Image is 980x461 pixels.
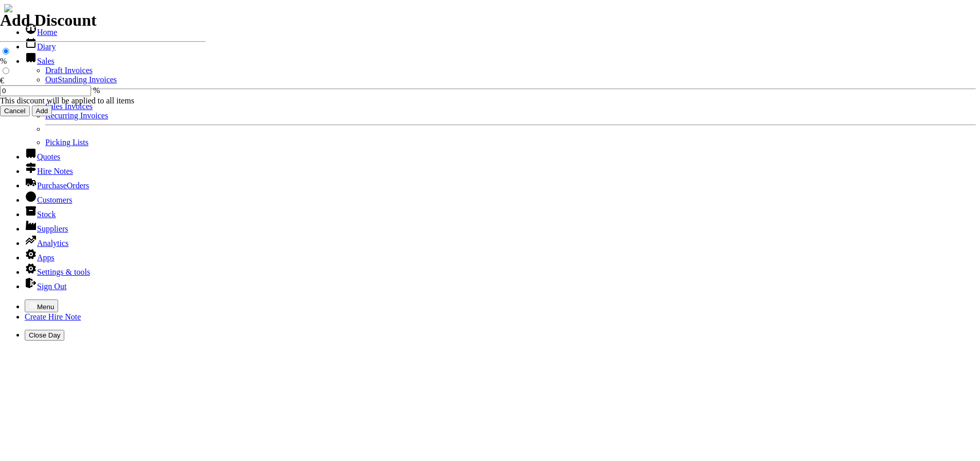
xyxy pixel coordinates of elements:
a: Suppliers [25,224,68,233]
ul: Sales [25,66,976,147]
a: Sign Out [25,282,66,291]
a: Stock [25,210,56,219]
a: PurchaseOrders [25,181,89,190]
a: Create Hire Note [25,312,81,321]
a: Picking Lists [45,138,88,147]
li: Hire Notes [25,162,976,176]
span: % [93,86,100,95]
a: Quotes [25,152,60,161]
input: € [3,67,9,74]
li: Suppliers [25,219,976,234]
a: Settings & tools [25,268,90,276]
a: Analytics [25,239,68,247]
button: Menu [25,299,58,312]
li: Sales [25,51,976,147]
input: Add [32,105,52,116]
a: Hire Notes [25,167,73,175]
input: % [3,48,9,55]
a: Customers [25,196,72,204]
button: Close Day [25,330,64,341]
a: Apps [25,253,55,262]
li: Stock [25,205,976,219]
